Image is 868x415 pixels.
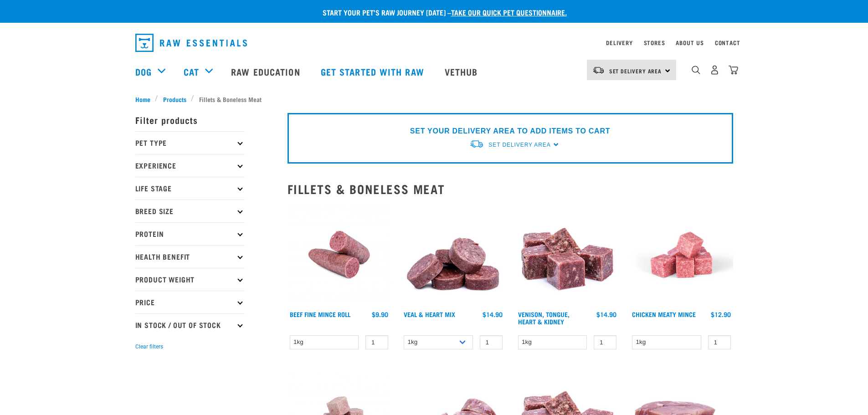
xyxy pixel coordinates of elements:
[135,291,245,313] p: Price
[135,34,247,52] img: Raw Essentials Logo
[163,94,186,104] span: Products
[135,245,245,268] p: Health Benefit
[135,94,150,104] span: Home
[158,94,191,104] a: Products
[644,41,665,44] a: Stores
[710,65,719,75] img: user.png
[518,313,570,323] a: Venison, Tongue, Heart & Kidney
[135,154,245,177] p: Experience
[451,10,567,14] a: take our quick pet questionnaire.
[135,177,245,200] p: Life Stage
[135,200,245,222] p: Breed Size
[135,65,152,78] a: Dog
[135,222,245,245] p: Protein
[480,335,503,349] input: 1
[135,343,163,351] button: Clear filters
[488,142,550,148] span: Set Delivery Area
[630,203,733,307] img: Chicken Meaty Mince
[135,268,245,291] p: Product Weight
[222,53,311,90] a: Raw Education
[365,335,388,349] input: 1
[401,203,505,307] img: 1152 Veal Heart Medallions 01
[469,139,484,149] img: van-moving.png
[135,131,245,154] p: Pet Type
[436,53,489,90] a: Vethub
[609,69,662,72] span: Set Delivery Area
[404,313,455,316] a: Veal & Heart Mix
[288,203,391,307] img: Venison Veal Salmon Tripe 1651
[708,335,731,349] input: 1
[729,65,738,75] img: home-icon@2x.png
[288,182,733,196] h2: Fillets & Boneless Meat
[516,203,619,307] img: Pile Of Cubed Venison Tongue Mix For Pets
[290,313,350,316] a: Beef Fine Mince Roll
[596,311,616,318] div: $14.90
[676,41,704,44] a: About Us
[606,41,632,44] a: Delivery
[135,108,245,131] p: Filter products
[135,94,155,104] a: Home
[135,313,245,336] p: In Stock / Out Of Stock
[372,311,388,318] div: $9.90
[410,126,610,137] p: SET YOUR DELIVERY AREA TO ADD ITEMS TO CART
[312,53,436,90] a: Get started with Raw
[692,66,700,74] img: home-icon-1@2x.png
[184,65,199,78] a: Cat
[128,30,740,56] nav: dropdown navigation
[594,335,616,349] input: 1
[715,41,740,44] a: Contact
[711,311,731,318] div: $12.90
[632,313,696,316] a: Chicken Meaty Mince
[135,94,733,104] nav: breadcrumbs
[592,66,605,74] img: van-moving.png
[483,311,503,318] div: $14.90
